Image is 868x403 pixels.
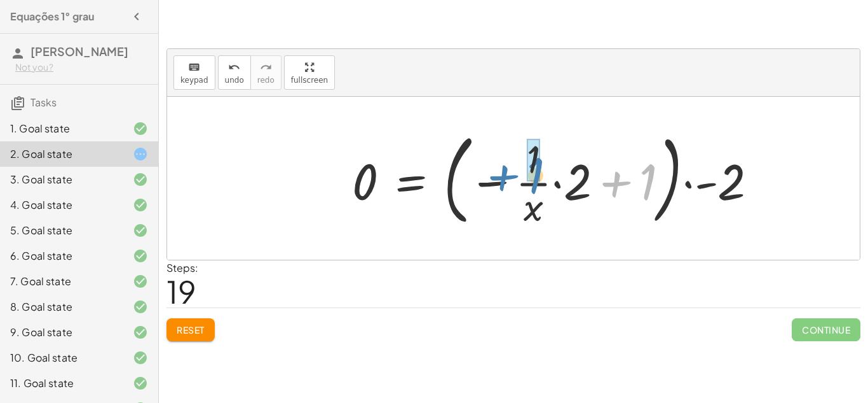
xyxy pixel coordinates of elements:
[166,318,215,341] button: Reset
[133,274,148,289] i: Task finished and correct.
[31,95,57,109] span: Tasks
[10,274,112,289] div: 7. Goal state
[133,121,148,136] i: Task finished and correct.
[188,60,200,75] i: keyboard
[10,197,112,213] div: 4. Goal state
[133,146,148,162] i: Task started.
[133,376,148,391] i: Task finished and correct.
[250,55,281,90] button: redoredo
[257,76,275,85] span: redo
[260,60,272,75] i: redo
[10,325,112,340] div: 9. Goal state
[166,261,198,274] label: Steps:
[228,60,240,75] i: undo
[10,350,112,365] div: 10. Goal state
[10,146,112,162] div: 2. Goal state
[284,55,335,90] button: fullscreen
[10,9,94,24] h4: Equações 1° grau
[177,324,205,336] span: Reset
[10,172,112,187] div: 3. Goal state
[180,76,208,85] span: keypad
[31,44,128,59] span: [PERSON_NAME]
[133,350,148,365] i: Task finished and correct.
[173,55,215,90] button: keyboardkeypad
[133,248,148,264] i: Task finished and correct.
[133,299,148,315] i: Task finished and correct.
[166,272,196,311] span: 19
[225,76,244,85] span: undo
[218,55,251,90] button: undoundo
[10,223,112,238] div: 5. Goal state
[133,172,148,187] i: Task finished and correct.
[133,197,148,213] i: Task finished and correct.
[10,121,112,136] div: 1. Goal state
[133,325,148,340] i: Task finished and correct.
[10,248,112,264] div: 6. Goal state
[10,299,112,315] div: 8. Goal state
[10,376,112,391] div: 11. Goal state
[15,61,148,74] div: Not you?
[291,76,328,85] span: fullscreen
[133,223,148,238] i: Task finished and correct.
